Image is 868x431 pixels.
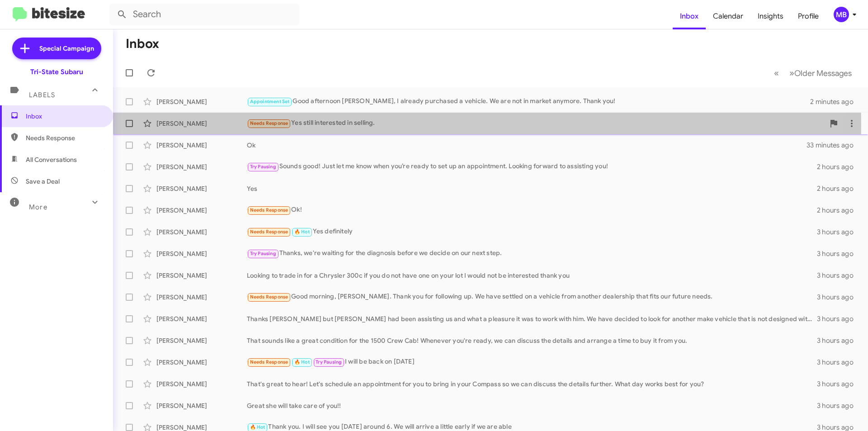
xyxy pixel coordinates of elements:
button: Next [784,64,857,82]
a: Inbox [673,3,706,29]
a: Insights [750,3,791,29]
div: Yes [247,184,817,193]
div: 3 hours ago [817,271,861,280]
div: Tri-State Subaru [30,67,83,76]
span: Needs Response [250,120,288,126]
a: Profile [791,3,826,29]
span: Needs Response [250,207,288,213]
div: [PERSON_NAME] [156,249,247,258]
div: [PERSON_NAME] [156,141,247,150]
div: 3 hours ago [817,227,861,237]
span: Older Messages [794,68,852,78]
div: [PERSON_NAME] [156,379,247,388]
span: » [789,67,794,79]
input: Search [109,4,299,25]
div: Great she will take care of you!! [247,401,817,410]
span: 🔥 Hot [294,359,310,365]
span: Special Campaign [39,44,94,53]
div: 3 hours ago [817,314,861,323]
div: [PERSON_NAME] [156,119,247,128]
div: [PERSON_NAME] [156,162,247,171]
div: Sounds good! Just let me know when you’re ready to set up an appointment. Looking forward to assi... [247,161,817,172]
div: [PERSON_NAME] [156,358,247,367]
span: Try Pausing [250,164,276,170]
span: Needs Response [250,294,288,300]
a: Special Campaign [12,38,101,59]
a: Calendar [706,3,750,29]
div: 3 hours ago [817,401,861,410]
span: 🔥 Hot [250,424,265,430]
div: [PERSON_NAME] [156,293,247,302]
button: MB [826,7,858,22]
div: 3 hours ago [817,379,861,388]
div: [PERSON_NAME] [156,184,247,193]
div: [PERSON_NAME] [156,314,247,323]
div: Good afternoon [PERSON_NAME], I already purchased a vehicle. We are not in market anymore. Thank ... [247,96,810,107]
div: 2 hours ago [817,184,861,193]
div: Ok! [247,205,817,215]
h1: Inbox [126,37,159,51]
div: I will be back on [DATE] [247,357,817,367]
div: 2 hours ago [817,162,861,171]
span: Try Pausing [316,359,342,365]
div: Good morning, [PERSON_NAME]. Thank you for following up. We have settled on a vehicle from anothe... [247,292,817,302]
div: [PERSON_NAME] [156,271,247,280]
span: 🔥 Hot [294,229,310,235]
div: Ok [247,141,807,150]
span: Needs Response [26,133,103,142]
div: MB [834,7,849,22]
span: More [29,203,47,211]
span: Labels [29,91,55,99]
div: 3 hours ago [817,249,861,258]
div: 3 hours ago [817,293,861,302]
div: Thanks, we're waiting for the diagnosis before we decide on our next step. [247,248,817,259]
nav: Page navigation example [769,64,857,82]
div: Yes still interested in selling. [247,118,825,128]
div: That sounds like a great condition for the 1500 Crew Cab! Whenever you're ready, we can discuss t... [247,336,817,345]
div: 3 hours ago [817,336,861,345]
span: All Conversations [26,155,77,164]
div: 3 hours ago [817,358,861,367]
div: Thanks [PERSON_NAME] but [PERSON_NAME] had been assisting us and what a pleasure it was to work w... [247,314,817,323]
span: Needs Response [250,229,288,235]
span: Try Pausing [250,251,276,256]
span: Needs Response [250,359,288,365]
div: [PERSON_NAME] [156,401,247,410]
div: [PERSON_NAME] [156,227,247,237]
div: [PERSON_NAME] [156,97,247,106]
div: Yes definitely [247,227,817,237]
span: Appointment Set [250,99,290,104]
span: Inbox [26,112,103,121]
div: That's great to hear! Let's schedule an appointment for you to bring in your Compass so we can di... [247,379,817,388]
div: Looking to trade in for a Chrysler 300c if you do not have one on your lot I would not be interes... [247,271,817,280]
div: 2 minutes ago [810,97,861,106]
span: Save a Deal [26,177,60,186]
div: 2 hours ago [817,206,861,215]
span: « [774,67,779,79]
div: [PERSON_NAME] [156,206,247,215]
div: 33 minutes ago [807,141,861,150]
button: Previous [769,64,784,82]
div: [PERSON_NAME] [156,336,247,345]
